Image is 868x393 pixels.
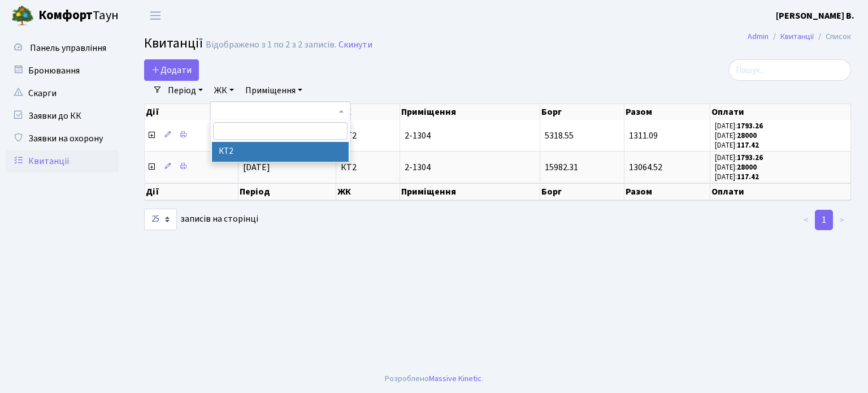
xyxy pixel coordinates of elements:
button: Переключити навігацію [141,6,170,25]
span: 2-1304 [405,163,535,172]
th: Оплати [710,104,851,120]
small: [DATE]: [715,121,763,131]
b: [PERSON_NAME] В. [776,10,854,22]
a: Massive Kinetic [429,373,481,385]
nav: breadcrumb [731,25,868,49]
a: Скинути [338,40,372,50]
span: КТ2 [341,163,395,172]
span: 13064.52 [629,161,662,174]
a: Заявки до КК [6,105,119,127]
div: Відображено з 1 по 2 з 2 записів. [206,40,336,50]
label: записів на сторінці [144,209,258,230]
b: 28000 [737,131,757,141]
a: Приміщення [241,81,307,100]
th: Разом [624,104,710,120]
th: Дії [145,183,238,200]
b: 117.42 [737,140,759,150]
b: 117.42 [737,172,759,182]
a: Бронювання [6,59,119,82]
li: КТ2 [212,142,349,162]
select: записів на сторінці [144,209,177,230]
span: КТ2 [341,131,395,140]
div: Розроблено . [385,373,483,385]
a: Квитанції [6,150,119,172]
span: Додати [151,64,192,76]
a: Admin [748,31,769,42]
small: [DATE]: [715,153,763,163]
a: 1 [815,210,833,230]
th: Борг [540,104,625,120]
th: Разом [624,183,710,200]
small: [DATE]: [715,162,757,172]
a: ЖК [210,81,238,100]
b: Комфорт [38,6,93,24]
small: [DATE]: [715,140,759,150]
a: Скарги [6,82,119,105]
a: Заявки на охорону [6,127,119,150]
th: ЖК [336,183,400,200]
b: 1793.26 [737,153,763,163]
b: 1793.26 [737,121,763,131]
a: Панель управління [6,37,119,59]
th: Приміщення [400,104,540,120]
a: [PERSON_NAME] В. [776,9,854,23]
span: 2-1304 [405,131,535,140]
span: 1311.09 [629,129,658,142]
th: Оплати [710,183,851,200]
th: ЖК [336,104,400,120]
b: 28000 [737,162,757,172]
a: Період [163,81,207,100]
th: Період [238,183,336,200]
span: Таун [38,6,119,25]
span: Панель управління [30,42,106,54]
span: 5318.55 [545,129,574,142]
th: Дії [145,104,238,120]
span: 15982.31 [545,161,578,174]
img: logo.png [11,5,34,27]
li: Список [814,31,851,43]
span: [DATE] [243,161,270,174]
input: Пошук... [728,59,851,81]
th: Борг [540,183,625,200]
a: Додати [144,59,199,81]
th: Приміщення [400,183,540,200]
a: Квитанції [780,31,814,42]
small: [DATE]: [715,172,759,182]
small: [DATE]: [715,131,757,141]
span: Квитанції [144,33,203,53]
